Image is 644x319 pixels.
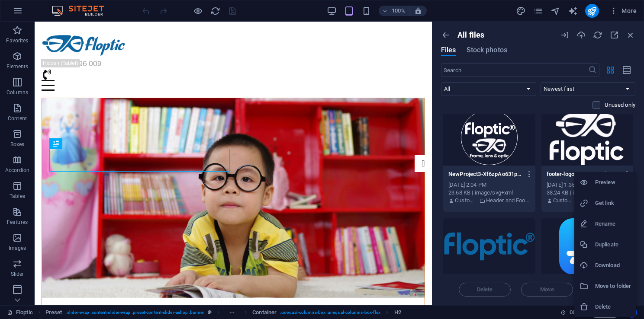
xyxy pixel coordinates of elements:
h6: Rename [595,219,631,229]
h6: Download [595,260,631,271]
h6: Move to folder [595,281,631,291]
h6: Delete [595,302,631,312]
h6: Duplicate [595,239,631,250]
h6: Get link [595,198,631,208]
h6: Preview [595,177,631,188]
